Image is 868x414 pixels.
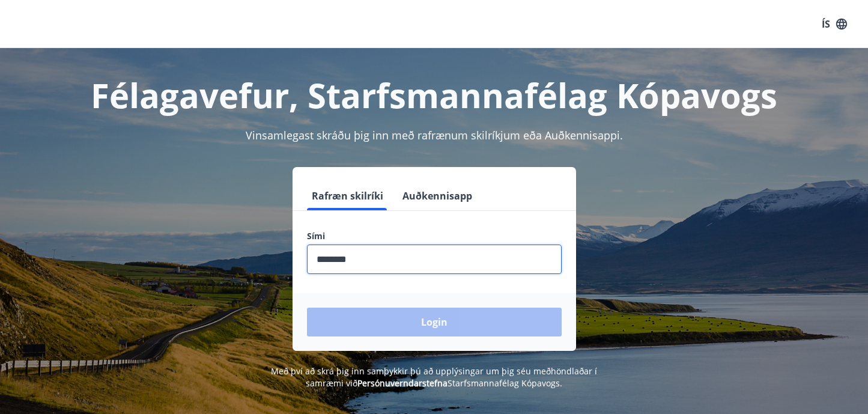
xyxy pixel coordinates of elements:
[307,230,562,242] label: Sími
[815,13,854,35] button: ÍS
[16,72,852,118] h1: Félagavefur, Starfsmannafélag Kópavogs
[246,128,623,142] span: Vinsamlegast skráðu þig inn með rafrænum skilríkjum eða Auðkennisappi.
[271,365,597,389] span: Með því að skrá þig inn samþykkir þú að upplýsingar um þig séu meðhöndlaðar í samræmi við Starfsm...
[398,181,477,210] button: Auðkennisapp
[357,377,448,389] a: Persónuverndarstefna
[307,181,388,210] button: Rafræn skilríki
